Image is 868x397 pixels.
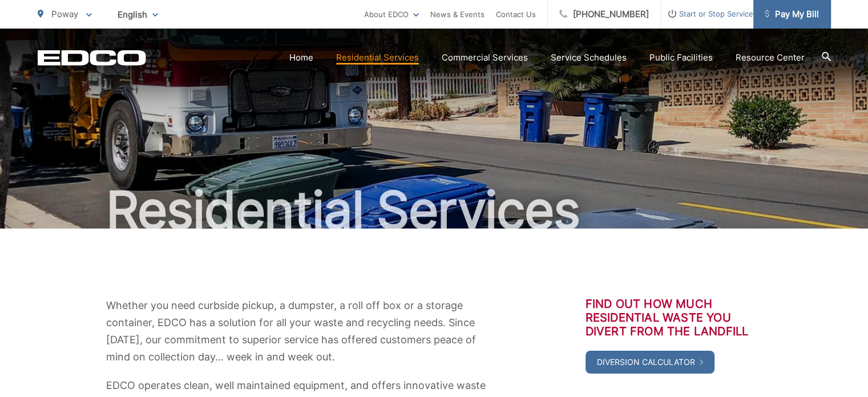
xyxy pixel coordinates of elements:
[736,51,805,65] a: Resource Center
[109,5,167,25] span: English
[765,7,819,21] span: Pay My Bill
[364,7,419,21] a: About EDCO
[51,9,78,19] span: Poway
[496,7,536,21] a: Contact Us
[38,182,831,239] h1: Residential Services
[586,297,762,338] h3: Find out how much residential waste you divert from the landfill
[430,7,485,21] a: News & Events
[289,51,313,65] a: Home
[106,297,488,366] p: Whether you need curbside pickup, a dumpster, a roll off box or a storage container, EDCO has a s...
[336,51,419,65] a: Residential Services
[551,51,627,65] a: Service Schedules
[649,51,713,65] a: Public Facilities
[38,50,146,66] a: EDCD logo. Return to the homepage.
[586,351,714,374] a: Diversion Calculator
[442,51,528,65] a: Commercial Services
